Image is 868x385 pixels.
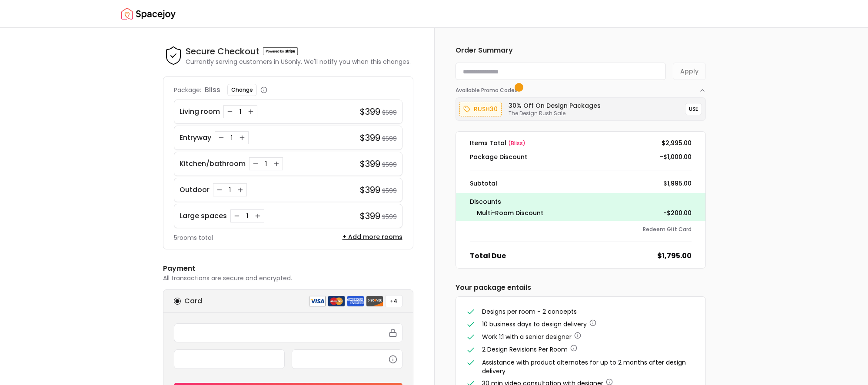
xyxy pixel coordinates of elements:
button: Change [227,84,257,96]
button: Available Promo Codes [456,80,706,94]
h4: $399 [360,184,380,196]
span: secure and encrypted [223,274,291,282]
dd: $1,795.00 [657,251,692,261]
p: bliss [205,85,220,95]
p: Outdoor [180,185,210,195]
a: Spacejoy [121,5,176,23]
h6: 30% Off on Design Packages [509,101,601,110]
div: 1 [236,107,245,116]
img: Powered by stripe [263,47,298,55]
h6: Payment [163,263,413,274]
small: $599 [382,160,397,169]
span: 2 Design Revisions Per Room [482,345,568,354]
p: All transactions are . [163,274,413,282]
h4: Secure Checkout [186,45,259,57]
div: 1 [226,186,234,194]
p: Living room [180,106,220,117]
button: Decrease quantity for Large spaces [233,212,241,220]
dd: $1,995.00 [663,179,692,188]
img: discover [366,295,383,307]
h4: $399 [360,210,380,222]
button: Redeem Gift Card [643,226,692,233]
button: Decrease quantity for Living room [226,107,234,116]
small: $599 [382,108,397,117]
span: Assistance with product alternates for up to 2 months after design delivery [482,358,686,375]
div: 1 [243,212,252,220]
dd: -$1,000.00 [660,153,692,161]
h4: $399 [360,158,380,170]
dd: $2,995.00 [662,139,692,147]
span: ( bliss ) [508,139,525,147]
div: 1 [227,133,236,142]
h6: Your package entails [456,282,706,293]
span: Work 1:1 with a senior designer [482,332,572,341]
small: $599 [382,186,397,195]
img: american express [347,295,364,307]
small: $599 [382,212,397,221]
iframe: Secure expiration date input frame [180,355,279,363]
small: $599 [382,134,397,143]
p: The Design Rush Sale [509,110,601,117]
button: Decrease quantity for Kitchen/bathroom [251,159,260,168]
h4: $399 [360,106,380,118]
button: Increase quantity for Outdoor [236,186,245,194]
img: mastercard [328,295,345,307]
div: Available Promo Codes [456,94,706,121]
button: Decrease quantity for Entryway [217,133,226,142]
dt: Package Discount [470,153,527,161]
dt: Subtotal [470,179,497,188]
button: Decrease quantity for Outdoor [215,186,224,194]
button: Increase quantity for Living room [246,107,255,116]
dd: -$200.00 [663,209,692,217]
p: Currently serving customers in US only. We'll notify you when this changes. [186,57,411,66]
img: Spacejoy Logo [121,5,176,23]
button: Increase quantity for Large spaces [253,212,262,220]
iframe: Secure card number input frame [180,329,397,337]
dt: Total Due [470,251,506,261]
dt: Items Total [470,139,525,147]
button: +4 [385,295,402,307]
span: Available Promo Codes [456,87,520,94]
h4: $399 [360,132,380,144]
button: + Add more rooms [343,232,402,241]
span: 10 business days to design delivery [482,320,587,329]
p: Large spaces [180,211,227,221]
button: Increase quantity for Entryway [238,133,246,142]
p: Entryway [180,133,211,143]
span: Designs per room - 2 concepts [482,307,577,316]
div: 1 [262,159,270,168]
iframe: Secure CVC input frame [297,355,397,363]
dt: Multi-Room Discount [477,209,543,217]
button: USE [685,103,702,115]
h6: Card [184,296,202,306]
p: Package: [174,86,201,94]
h6: Order Summary [456,45,706,56]
p: Discounts [470,196,692,207]
p: Kitchen/bathroom [180,159,246,169]
p: 5 rooms total [174,233,213,242]
button: Increase quantity for Kitchen/bathroom [272,159,281,168]
img: visa [309,295,326,307]
p: rush30 [474,104,498,114]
